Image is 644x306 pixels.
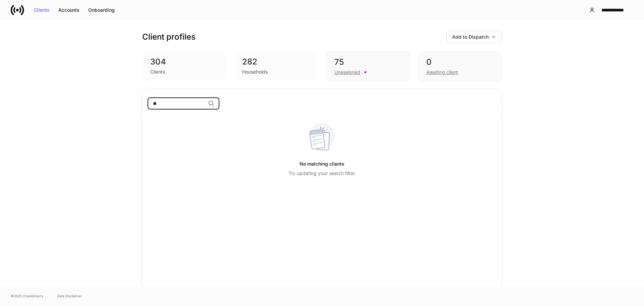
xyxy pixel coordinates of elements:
[452,35,496,39] div: Add to Dispatch
[288,170,356,177] p: Try updating your search filter.
[54,5,84,15] button: Accounts
[326,51,410,81] div: 75Unassigned
[11,293,44,299] span: © 2025 OneAdvisory
[334,69,360,76] div: Unassigned
[150,69,165,75] div: Clients
[84,5,119,15] button: Onboarding
[418,51,502,81] div: 0Awaiting client
[300,158,344,170] h5: No matching clients
[426,57,493,68] div: 0
[57,293,82,299] a: Data Disclaimer
[334,57,401,68] div: 75
[446,31,502,43] button: Add to Dispatch
[58,8,79,12] div: Accounts
[34,8,50,12] div: Clients
[30,5,54,15] button: Clients
[242,69,268,75] div: Households
[88,8,115,12] div: Onboarding
[150,56,218,67] div: 304
[242,56,310,67] div: 282
[426,69,458,76] div: Awaiting client
[142,32,196,42] h3: Client profiles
